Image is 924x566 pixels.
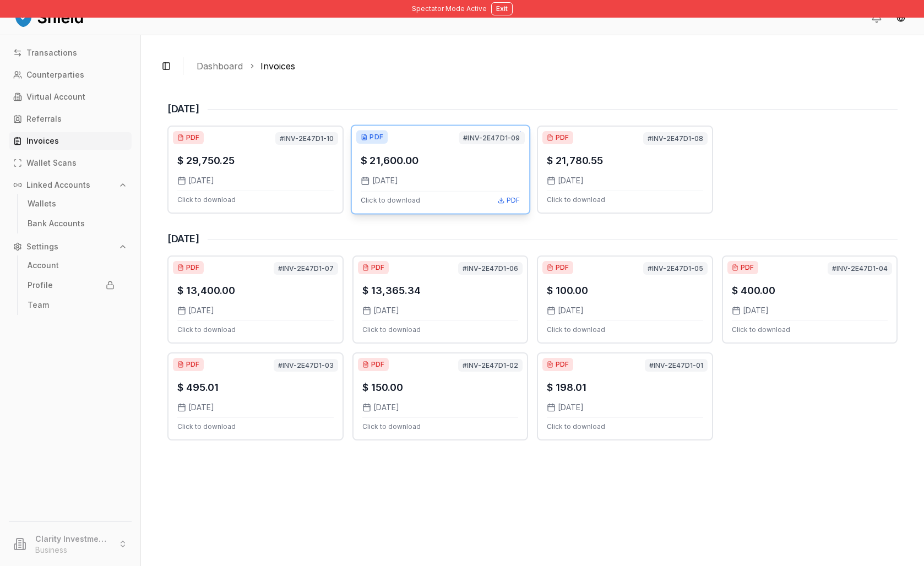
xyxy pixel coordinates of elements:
span: [DATE] [558,175,584,186]
div: Download invoice $ 21,780.55 from 8/20/2025 [537,126,713,214]
a: Account [23,257,119,274]
p: Profile [28,281,53,289]
div: Download invoice $ 400.00 from 7/16/2025 [722,255,898,344]
button: Exit [491,2,513,15]
nav: breadcrumb [197,59,898,73]
span: PDF [371,360,384,369]
p: Wallet Scans [26,159,77,167]
span: PDF [506,196,519,205]
span: Click to download [547,325,605,334]
span: [DATE] [558,402,584,413]
a: Invoices [9,132,132,150]
p: Bank Accounts [28,220,85,227]
div: Download invoice $ 13,400.00 from 7/30/2025 [167,255,344,344]
h1: [DATE] [167,101,199,117]
a: Wallet Scans [9,154,132,172]
span: PDF [741,263,754,272]
span: PDF [369,133,383,141]
span: [DATE] [188,402,214,413]
span: [DATE] [188,305,214,316]
p: Referrals [26,115,62,123]
span: #INV-2E47D1-03 [274,359,338,372]
div: Download invoice $ 29,750.25 from 8/29/2025 [167,126,344,214]
a: Team [23,296,119,314]
h1: [DATE] [167,231,199,247]
span: [DATE] [188,175,214,186]
p: $ 21,780.55 [547,153,603,168]
a: Referrals [9,110,132,128]
span: PDF [186,263,199,272]
span: Click to download [361,196,420,205]
span: PDF [371,263,384,272]
p: Account [28,262,59,269]
span: Click to download [362,325,421,334]
p: Invoices [26,137,59,145]
p: $ 150.00 [362,380,403,395]
p: $ 13,400.00 [177,283,235,298]
p: $ 29,750.25 [177,153,235,168]
span: Spectator Mode Active [412,4,487,13]
div: Download invoice $ 150.00 from 7/10/2025 [352,352,529,440]
span: #INV-2E47D1-05 [643,262,708,275]
a: Transactions [9,44,132,62]
a: Counterparties [9,66,132,84]
span: #INV-2E47D1-08 [643,132,708,145]
div: Download invoice $ 13,365.34 from 7/29/2025 [352,255,529,344]
span: PDF [186,360,199,369]
p: $ 495.01 [177,380,219,395]
div: Download invoice $ 21,600.00 from 8/20/2025 [350,124,530,214]
span: Click to download [177,325,236,334]
a: Virtual Account [9,88,132,106]
p: $ 400.00 [732,283,775,298]
span: [DATE] [558,305,584,316]
p: $ 21,600.00 [361,153,418,168]
p: Virtual Account [26,93,85,101]
p: Wallets [28,200,56,208]
span: #INV-2E47D1-06 [458,262,523,275]
p: $ 198.01 [547,380,586,395]
div: Download invoice $ 495.01 from 7/16/2025 [167,352,344,440]
span: #INV-2E47D1-09 [459,132,524,144]
span: [DATE] [373,305,399,316]
span: Click to download [547,422,605,431]
span: PDF [556,360,569,369]
span: [DATE] [743,305,769,316]
a: Invoices [260,59,295,73]
a: Wallets [23,195,119,213]
button: Settings [9,238,132,255]
span: PDF [186,133,199,142]
p: Linked Accounts [26,181,90,189]
span: #INV-2E47D1-01 [645,359,708,372]
button: Linked Accounts [9,176,132,194]
span: [DATE] [373,402,399,413]
p: Team [28,301,49,309]
p: $ 100.00 [547,283,588,298]
span: Click to download [732,325,790,334]
span: #INV-2E47D1-10 [275,132,338,145]
span: #INV-2E47D1-07 [274,262,338,275]
a: Dashboard [197,59,243,73]
p: $ 13,365.34 [362,283,421,298]
div: Download invoice $ 198.01 from 7/7/2025 [537,352,713,440]
div: Download invoice $ 100.00 from 7/25/2025 [537,255,713,344]
span: #INV-2E47D1-02 [458,359,523,372]
span: PDF [556,133,569,142]
a: Bank Accounts [23,215,119,232]
span: Click to download [177,422,236,431]
span: Click to download [547,195,605,204]
span: [DATE] [372,175,398,186]
span: #INV-2E47D1-04 [828,262,892,275]
a: Profile [23,276,119,294]
span: Click to download [177,195,236,204]
p: Counterparties [26,71,84,79]
p: Transactions [26,49,77,57]
span: Click to download [362,422,421,431]
p: Settings [26,243,58,251]
span: PDF [556,263,569,272]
